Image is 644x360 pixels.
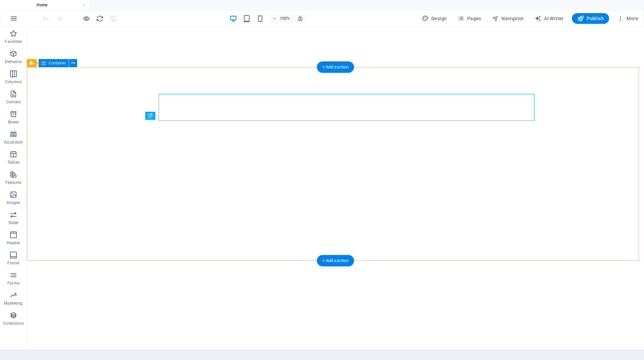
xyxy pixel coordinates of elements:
button: reload [96,14,104,22]
button: 100% [270,14,293,22]
p: Header [7,240,20,246]
p: Features [5,180,21,185]
button: Click here to leave preview mode and continue editing [82,14,90,22]
button: AI Writer [532,13,567,24]
span: AI Writer [535,15,564,22]
p: Footer [7,260,19,266]
h6: 100% [280,14,290,22]
p: Forms [7,280,19,286]
p: Slider [8,220,19,225]
p: Accordion [4,140,23,145]
p: Images [7,200,20,205]
div: Design (Ctrl+Alt+Y) [419,13,450,24]
button: Publish [572,13,609,24]
p: Marketing [4,301,22,306]
p: Boxes [8,119,19,125]
p: Collections [3,321,23,326]
button: Navigator [489,13,527,24]
p: Favorites [5,39,22,44]
p: Tables [7,160,19,165]
span: Pages [458,15,481,22]
p: Columns [5,79,22,85]
i: Reload page [96,15,104,22]
button: Pages [455,13,484,24]
span: Navigator [492,15,524,22]
span: Publish [577,15,604,22]
i: On resize automatically adjust zoom level to fit chosen device. [297,15,303,21]
p: Elements [5,59,22,64]
button: More [614,13,641,24]
span: Design [422,15,447,22]
button: Design [419,13,450,24]
span: More [617,15,638,22]
span: Container [49,61,66,65]
div: + Add section [317,255,354,266]
p: Content [6,99,21,105]
div: + Add section [317,61,354,73]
